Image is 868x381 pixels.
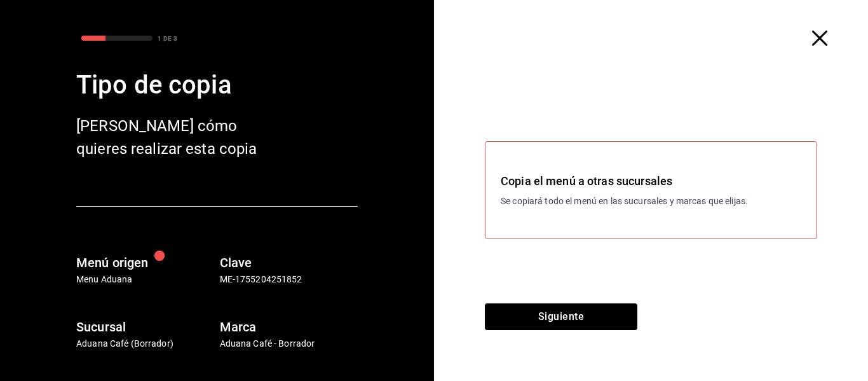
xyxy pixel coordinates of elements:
[76,317,215,337] h6: Sucursal
[76,253,215,273] h6: Menú origen
[220,317,358,337] h6: Marca
[485,303,637,330] button: Siguiente
[76,273,215,286] p: Menu Aduana
[220,337,358,350] p: Aduana Café - Borrador
[501,195,801,208] p: Se copiará todo el menú en las sucursales y marcas que elijas.
[501,172,801,190] h3: Copia el menú a otras sucursales
[76,66,358,104] div: Tipo de copia
[220,273,358,286] p: ME-1755204251852
[158,34,177,43] div: 1 DE 3
[220,253,358,273] h6: Clave
[76,114,280,160] div: [PERSON_NAME] cómo quieres realizar esta copia
[76,337,215,350] p: Aduana Café (Borrador)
